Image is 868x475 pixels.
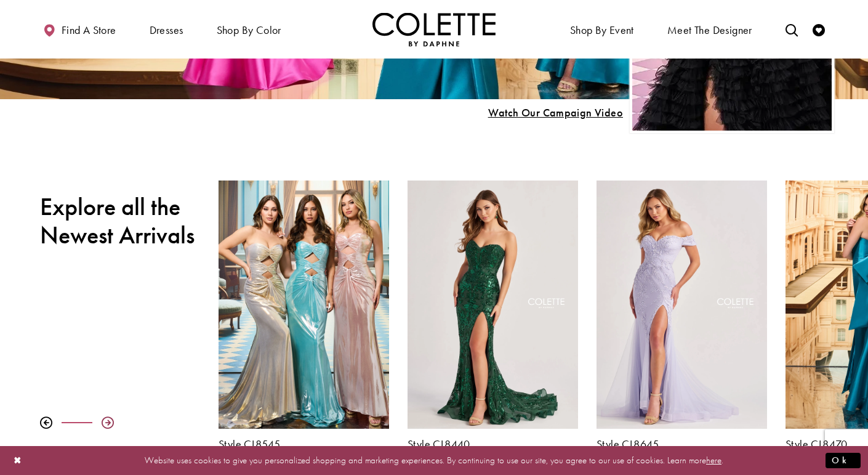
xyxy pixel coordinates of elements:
a: Style CL8545 [219,438,389,450]
div: Colette by Daphne Style No. CL8440 [398,171,587,460]
a: Meet the designer [664,12,755,46]
a: Check Wishlist [810,12,828,46]
span: Shop By Event [567,12,637,46]
a: Style CL8440 [408,438,578,450]
span: Shop by color [217,24,281,36]
img: Colette by Daphne [372,12,496,46]
a: Visit Colette by Daphne Style No. CL8545 Page [219,181,389,429]
a: here [706,454,721,466]
div: Colette by Daphne Style No. CL8545 [209,171,398,460]
span: Shop by color [214,12,284,46]
span: Dresses [150,24,183,36]
a: Visit Colette by Daphne Style No. CL8440 Page [408,181,578,429]
button: Close Dialog [7,450,28,471]
span: Play Slide #15 Video [488,107,623,119]
a: Style CL8645 [597,438,767,450]
a: Visit Colette by Daphne Style No. CL8645 Page [597,181,767,429]
a: Find a store [40,12,119,46]
span: Shop By Event [570,24,634,36]
span: Find a store [62,24,116,36]
div: Colette by Daphne Style No. CL8645 [587,171,776,460]
h2: Explore all the Newest Arrivals [40,193,200,250]
p: Website uses cookies to give you personalized shopping and marketing experiences. By continuing t... [89,452,779,469]
span: Dresses [147,12,187,46]
a: Toggle search [782,12,801,46]
span: Meet the designer [667,24,752,36]
button: Submit Dialog [826,453,861,468]
a: Visit Home Page [372,12,496,46]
